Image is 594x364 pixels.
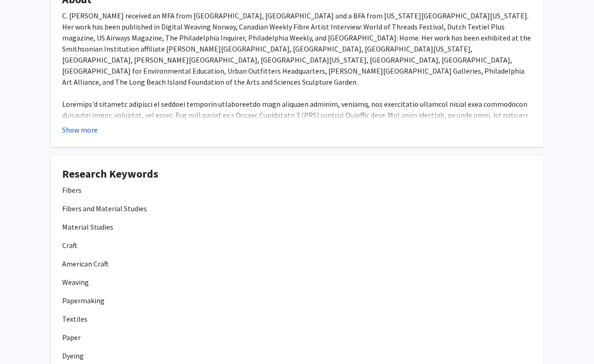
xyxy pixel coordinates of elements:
[62,10,532,220] div: C. [PERSON_NAME] received an MFA from [GEOGRAPHIC_DATA], [GEOGRAPHIC_DATA] and a BFA from [US_STA...
[62,168,532,181] h4: Research Keywords
[62,240,532,251] p: Craft
[7,323,39,357] iframe: Chat
[62,295,532,306] p: Papermaking
[62,332,532,343] p: Paper
[62,203,532,214] p: Fibers and Material Studies
[62,277,532,288] p: Weaving
[62,313,532,324] p: Textiles
[62,124,98,135] button: Show more
[62,221,532,232] p: Material Studies
[62,350,532,361] p: Dyeing
[62,185,532,196] p: Fibers
[62,258,532,269] p: American Craft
